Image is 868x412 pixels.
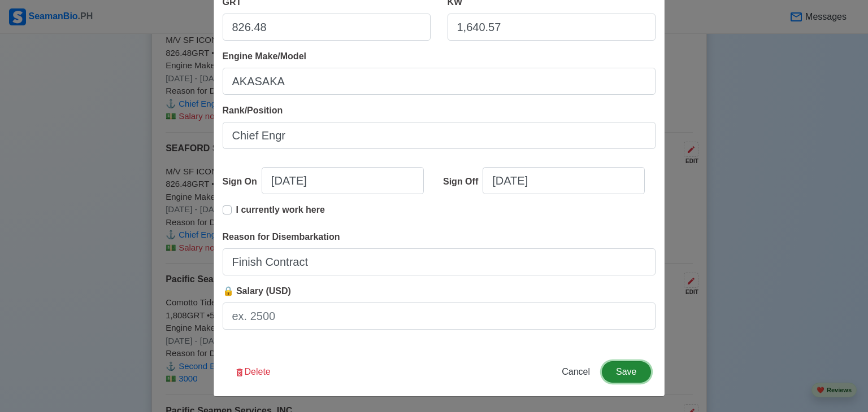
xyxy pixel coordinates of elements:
input: ex. 2500 [223,303,656,330]
input: 8000 [448,14,656,41]
input: Ex: Third Officer or 3/OFF [223,122,656,149]
p: I currently work here [236,203,325,217]
button: Save [602,361,650,383]
button: Delete [227,361,278,383]
button: Cancel [554,361,597,383]
span: Rank/Position [223,106,283,115]
span: Engine Make/Model [223,51,306,61]
span: 🔒 Salary (USD) [223,286,291,296]
span: Cancel [562,367,590,376]
div: Sign Off [443,175,483,189]
div: Sign On [223,175,262,189]
span: Reason for Disembarkation [223,232,340,242]
input: Ex. Man B&W MC [223,68,656,95]
input: Your reason for disembarkation... [223,248,656,275]
input: 33922 [223,14,431,41]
